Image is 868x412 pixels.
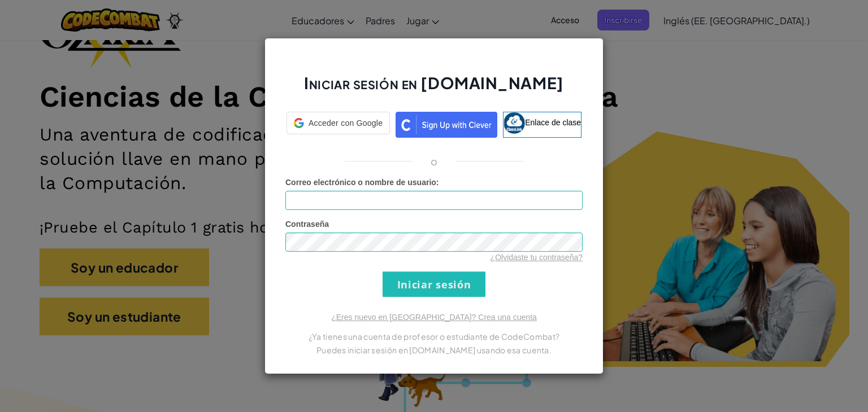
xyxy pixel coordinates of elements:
[331,313,537,322] a: ¿Eres nuevo en [GEOGRAPHIC_DATA]? Crea una cuenta
[525,118,581,127] font: Enlace de clase
[431,155,437,168] font: o
[316,345,552,355] font: Puedes iniciar sesión en [DOMAIN_NAME] usando esa cuenta.
[436,178,439,187] font: :
[304,73,563,93] font: Iniciar sesión en [DOMAIN_NAME]
[504,112,525,134] img: classlink-logo-small.png
[285,220,329,229] font: Contraseña
[287,112,390,138] a: Acceder con Google
[396,112,497,138] img: clever_sso_button@2x.png
[287,112,390,134] div: Acceder con Google
[491,253,583,262] a: ¿Olvidaste tu contraseña?
[383,271,485,297] input: Iniciar sesión
[309,119,383,128] font: Acceder con Google
[285,178,436,187] font: Correo electrónico o nombre de usuario
[309,331,559,341] font: ¿Ya tienes una cuenta de profesor o estudiante de CodeCombat?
